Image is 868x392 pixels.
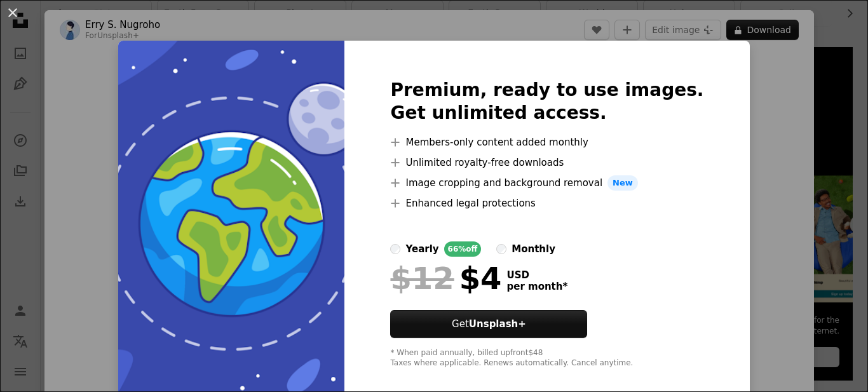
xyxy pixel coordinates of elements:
[512,241,555,257] div: monthly
[607,175,638,191] span: New
[390,262,454,295] span: $12
[506,269,567,281] span: USD
[390,79,703,125] h2: Premium, ready to use images. Get unlimited access.
[506,281,567,292] span: per month *
[390,310,587,338] button: GetUnsplash+
[390,155,703,170] li: Unlimited royalty-free downloads
[496,244,506,254] input: monthly
[390,244,400,254] input: yearly66%off
[390,348,703,368] div: * When paid annually, billed upfront $48 Taxes where applicable. Renews automatically. Cancel any...
[444,241,482,257] div: 66% off
[390,135,703,150] li: Members-only content added monthly
[390,175,703,191] li: Image cropping and background removal
[390,262,501,295] div: $4
[390,196,703,211] li: Enhanced legal protections
[469,318,526,330] strong: Unsplash+
[405,241,438,257] div: yearly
